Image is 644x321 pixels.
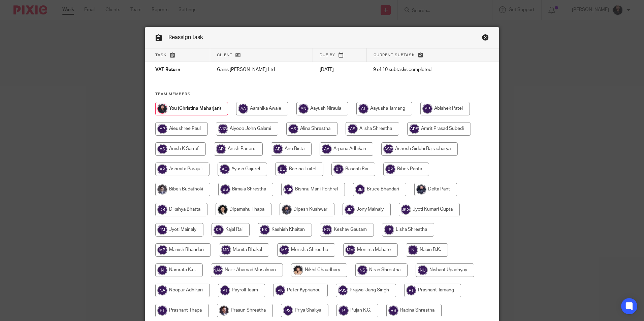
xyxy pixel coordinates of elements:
span: Current subtask [374,53,415,57]
td: 9 of 10 subtasks completed [366,62,470,78]
span: Reassign task [168,35,203,40]
a: Close this dialog window [482,34,489,43]
h4: Team members [155,92,489,97]
p: Gains [PERSON_NAME] Ltd [217,66,306,73]
span: Task [155,53,167,57]
span: Client [217,53,232,57]
p: [DATE] [320,66,360,73]
span: VAT Return [155,68,180,72]
span: Due by [320,53,335,57]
